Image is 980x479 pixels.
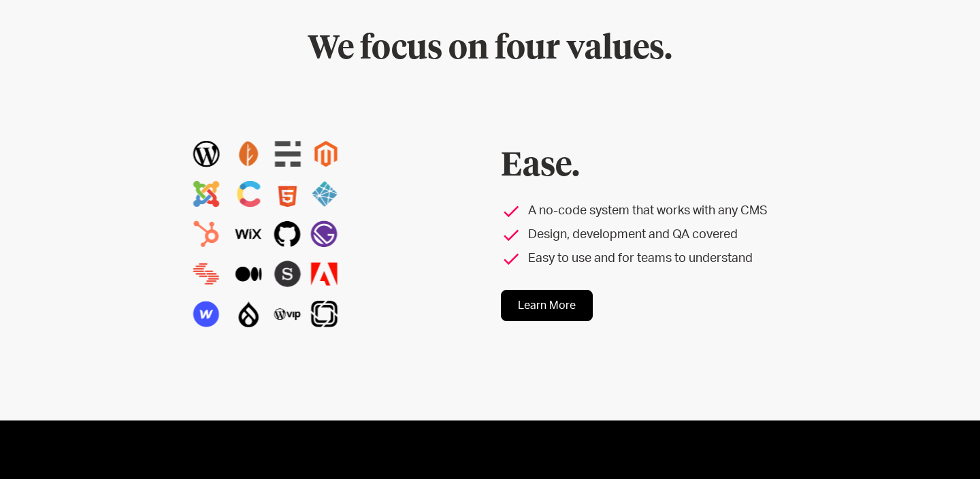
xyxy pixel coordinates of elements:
a: Learn More [501,290,593,321]
li: Design, development and QA covered [501,226,870,244]
li: A no-code system that works with any CMS [501,202,870,220]
h2: Ease. [501,147,870,186]
li: Easy to use and for teams to understand [501,250,870,268]
span: We focus on four values. [308,33,672,65]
